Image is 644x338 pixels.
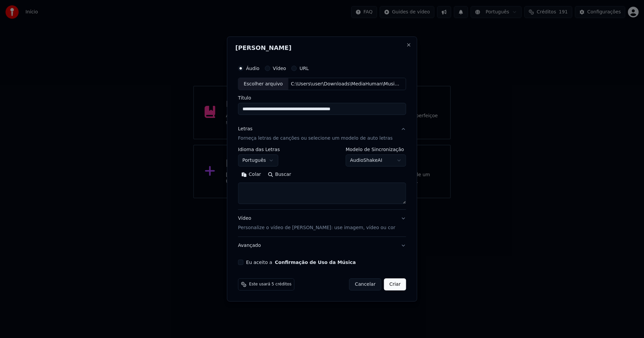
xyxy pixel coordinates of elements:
[238,215,395,231] div: Vídeo
[238,78,288,90] div: Escolher arquivo
[238,170,265,180] button: Colar
[246,66,260,71] label: Áudio
[238,147,280,152] label: Idioma das Letras
[238,224,395,231] p: Personalize o vídeo de [PERSON_NAME]: use imagem, vídeo ou cor
[238,96,406,100] label: Título
[238,237,406,254] button: Avançado
[235,45,409,51] h2: [PERSON_NAME]
[264,170,294,180] button: Buscar
[238,126,253,133] div: Letras
[246,260,356,265] label: Eu aceito a
[238,147,406,210] div: LetrasForneça letras de canções ou selecione um modelo de auto letras
[384,278,406,290] button: Criar
[300,66,309,71] label: URL
[273,66,286,71] label: Vídeo
[349,278,381,290] button: Cancelar
[249,282,291,287] span: Este usará 5 créditos
[275,260,356,265] button: Eu aceito a
[238,135,393,142] p: Forneça letras de canções ou selecione um modelo de auto letras
[288,81,402,87] div: C:\Users\user\Downloads\MediaHuman\Music\[PERSON_NAME] - Quem Me Leva Os Meus Fantasmas VOZ.mp3
[345,147,406,152] label: Modelo de Sincronização
[238,121,406,147] button: LetrasForneça letras de canções ou selecione um modelo de auto letras
[238,210,406,237] button: VídeoPersonalize o vídeo de [PERSON_NAME]: use imagem, vídeo ou cor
